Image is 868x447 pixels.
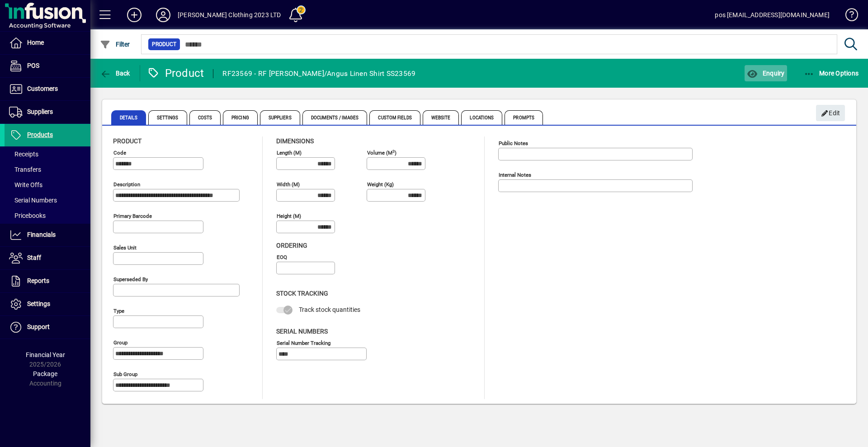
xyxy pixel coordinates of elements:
[120,7,149,23] button: Add
[299,306,360,313] span: Track stock quantities
[461,110,502,125] span: Locations
[302,110,368,125] span: Documents / Images
[5,224,90,246] a: Financials
[505,110,543,125] span: Prompts
[222,66,415,81] div: RF23569 - RF [PERSON_NAME]/Angus Linen Shirt SS23569
[747,70,784,77] span: Enquiry
[147,66,204,80] div: Product
[149,7,178,23] button: Profile
[9,151,38,158] span: Receipts
[178,8,281,22] div: [PERSON_NAME] Clothing 2023 LTD
[27,300,50,307] span: Settings
[27,254,41,261] span: Staff
[9,181,42,188] span: Write Offs
[27,108,53,115] span: Suppliers
[98,65,132,81] button: Back
[5,146,90,162] a: Receipts
[802,65,861,81] button: More Options
[5,247,90,269] a: Staff
[423,110,459,125] span: Website
[27,277,49,284] span: Reports
[148,110,187,125] span: Settings
[27,323,50,330] span: Support
[5,162,90,177] a: Transfers
[277,254,287,260] mat-label: EOQ
[392,149,395,153] sup: 3
[277,150,302,156] mat-label: Length (m)
[5,55,90,77] a: POS
[367,181,394,188] mat-label: Weight (Kg)
[5,316,90,339] a: Support
[5,78,90,100] a: Customers
[821,106,840,121] span: Edit
[5,177,90,193] a: Write Offs
[367,150,396,156] mat-label: Volume (m )
[276,137,314,145] span: Dimensions
[839,2,857,31] a: Knowledge Base
[27,131,53,138] span: Products
[499,140,528,146] mat-label: Public Notes
[804,70,859,77] span: More Options
[260,110,300,125] span: Suppliers
[26,351,65,358] span: Financial Year
[816,105,845,121] button: Edit
[113,276,148,282] mat-label: Superseded by
[189,110,221,125] span: Costs
[27,39,44,46] span: Home
[27,62,39,69] span: POS
[277,213,301,219] mat-label: Height (m)
[27,231,56,238] span: Financials
[5,293,90,315] a: Settings
[113,213,152,219] mat-label: Primary barcode
[100,41,130,48] span: Filter
[223,110,258,125] span: Pricing
[113,339,127,346] mat-label: Group
[499,172,531,178] mat-label: Internal Notes
[90,65,140,81] app-page-header-button: Back
[113,245,137,251] mat-label: Sales unit
[277,181,300,188] mat-label: Width (m)
[113,181,140,188] mat-label: Description
[276,242,307,249] span: Ordering
[276,290,328,297] span: Stock Tracking
[33,370,57,377] span: Package
[277,339,330,346] mat-label: Serial Number tracking
[9,197,57,204] span: Serial Numbers
[5,101,90,123] a: Suppliers
[9,166,41,173] span: Transfers
[9,212,46,219] span: Pricebooks
[113,371,137,377] mat-label: Sub group
[715,8,830,22] div: pos [EMAIL_ADDRESS][DOMAIN_NAME]
[5,193,90,208] a: Serial Numbers
[113,308,124,314] mat-label: Type
[111,110,146,125] span: Details
[5,270,90,292] a: Reports
[27,85,58,92] span: Customers
[745,65,787,81] button: Enquiry
[369,110,420,125] span: Custom Fields
[113,150,126,156] mat-label: Code
[98,36,132,52] button: Filter
[5,208,90,223] a: Pricebooks
[5,32,90,54] a: Home
[152,40,176,49] span: Product
[276,328,328,335] span: Serial Numbers
[100,70,130,77] span: Back
[113,137,142,145] span: Product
